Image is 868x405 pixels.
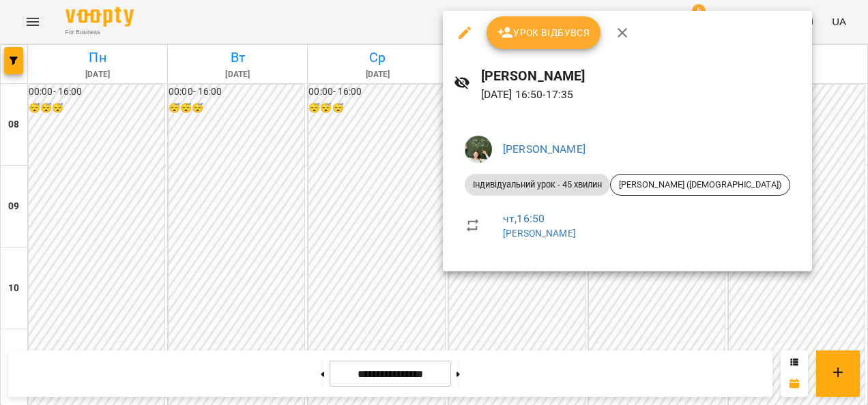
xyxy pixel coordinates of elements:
[481,65,801,87] h6: [PERSON_NAME]
[465,136,492,163] img: 7f22f8f6d9326e8f8d8bbe533a0e5c13.jpeg
[503,228,576,239] a: [PERSON_NAME]
[465,179,610,191] span: Індивідуальний урок - 45 хвилин
[611,179,790,191] span: [PERSON_NAME] ([DEMOGRAPHIC_DATA])
[487,16,601,49] button: Урок відбувся
[503,142,585,155] a: [PERSON_NAME]
[481,87,801,103] p: [DATE] 16:50 - 17:35
[610,174,790,196] div: [PERSON_NAME] ([DEMOGRAPHIC_DATA])
[503,212,545,225] a: чт , 16:50
[497,25,590,41] span: Урок відбувся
